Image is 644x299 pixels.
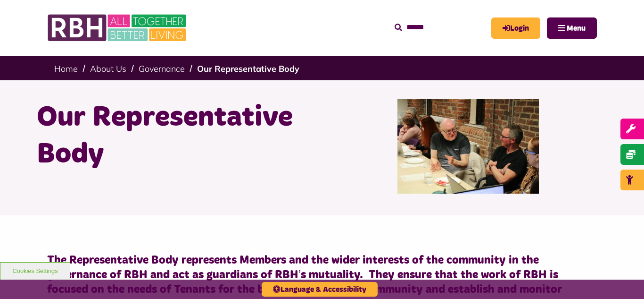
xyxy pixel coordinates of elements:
img: RBH [47,9,189,46]
a: Home [54,63,78,74]
h1: Our Representative Body [37,99,315,173]
button: Language & Accessibility [262,282,378,297]
span: Menu [567,25,586,32]
iframe: Netcall Web Assistant for live chat [602,256,644,299]
a: About Us [90,63,126,74]
a: Governance [139,63,185,74]
button: Navigation [547,17,597,39]
a: Our Representative Body [197,63,299,74]
a: MyRBH [491,17,540,39]
img: Rep Body [397,99,539,194]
